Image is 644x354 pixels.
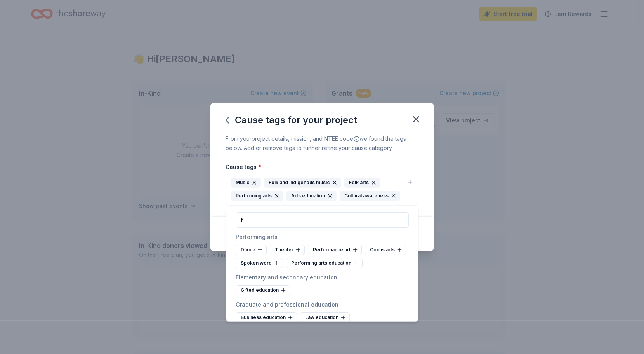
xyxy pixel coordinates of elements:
[226,174,418,204] button: MusicFolk and indigenous musicFolk artsPerforming artsArts educationCultural awareness
[236,312,297,323] div: Business education
[231,178,261,188] div: Music
[344,178,380,188] div: Folk arts
[226,163,262,171] label: Cause tags
[236,273,409,282] div: Elementary and secondary education
[231,191,283,201] div: Performing arts
[236,300,409,309] div: Graduate and professional education
[226,134,418,153] div: From your project details, mission, and NTEE code we found the tags below. Add or remove tags to ...
[236,258,283,268] div: Spoken word
[236,212,409,228] input: Search causes
[340,191,400,201] div: Cultural awareness
[236,232,409,242] div: Performing arts
[236,245,267,255] div: Dance
[300,312,350,323] div: Law education
[236,285,290,295] div: Gifted education
[226,114,358,126] div: Cause tags for your project
[365,245,406,255] div: Circus arts
[308,245,362,255] div: Performance art
[286,258,363,268] div: Performing arts education
[264,178,341,188] div: Folk and indigenous music
[270,245,305,255] div: Theater
[286,191,337,201] div: Arts education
